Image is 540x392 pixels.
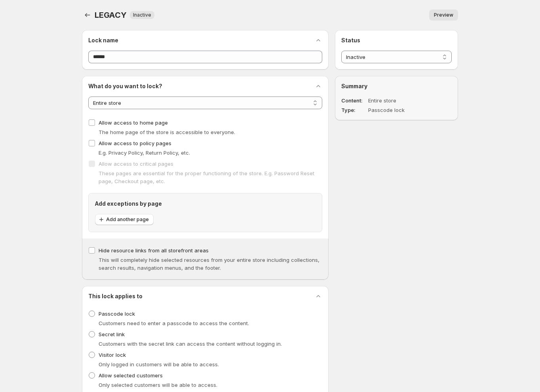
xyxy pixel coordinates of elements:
[88,36,118,44] h2: Lock name
[99,331,125,337] span: Secret link
[99,372,163,379] span: Allow selected customers
[95,10,127,20] span: LEGACY
[133,12,151,18] span: Inactive
[99,247,209,254] span: Hide resource links from all storefront areas
[429,9,458,21] button: Preview
[88,292,143,300] h2: This lock applies to
[106,216,149,223] span: Add another page
[99,129,235,135] span: The home page of the store is accessible to everyone.
[341,82,452,90] h2: Summary
[99,140,171,146] span: Allow access to policy pages
[368,106,429,114] dd: Passcode lock
[341,97,367,104] dt: Content :
[88,82,162,90] h2: What do you want to lock?
[99,341,282,347] span: Customers with the secret link can access the content without logging in.
[99,150,190,156] span: E.g. Privacy Policy, Return Policy, etc.
[99,170,314,184] span: These pages are essential for the proper functioning of the store. E.g. Password Reset page, Chec...
[368,97,429,104] dd: Entire store
[99,352,126,358] span: Visitor lock
[95,200,316,208] h2: Add exceptions by page
[99,161,173,167] span: Allow access to critical pages
[99,257,319,271] span: This will completely hide selected resources from your entire store including collections, search...
[99,311,135,317] span: Passcode lock
[434,12,453,18] span: Preview
[99,119,168,126] span: Allow access to home page
[99,382,217,388] span: Only selected customers will be able to access.
[341,36,452,44] h2: Status
[341,106,367,114] dt: Type :
[82,9,93,21] button: Back
[99,320,249,326] span: Customers need to enter a passcode to access the content.
[99,361,219,367] span: Only logged in customers will be able to access.
[95,214,154,225] button: Add another page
